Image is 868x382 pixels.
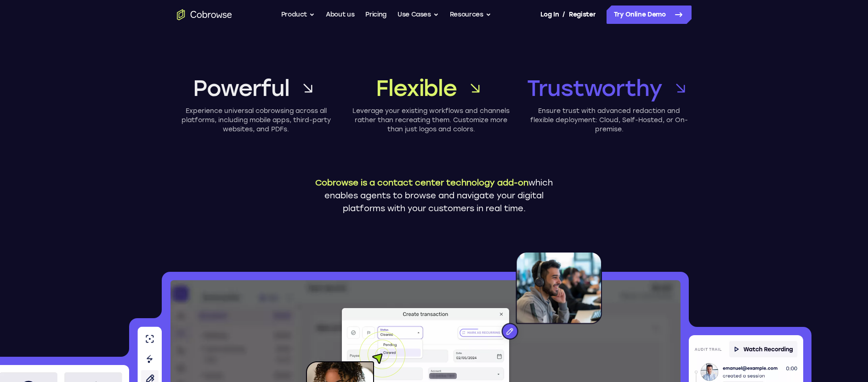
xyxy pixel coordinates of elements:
[308,176,561,215] p: which enables agents to browse and navigate your digital platforms with your customers in real time.
[527,107,692,134] p: Ensure trust with advanced redaction and flexible deployment: Cloud, Self-Hosted, or On-premise.
[376,73,456,103] span: Flexible
[397,6,439,24] button: Use Cases
[450,6,491,24] button: Resources
[569,6,596,24] a: Register
[281,6,315,24] button: Product
[527,73,692,103] a: Trustworthy
[460,252,602,349] img: An agent with a headset
[365,6,386,24] a: Pricing
[540,6,559,24] a: Log In
[177,73,335,103] a: Powerful
[352,107,511,134] p: Leverage your existing workflows and channels rather than recreating them. Customize more than ju...
[352,73,511,103] a: Flexible
[177,107,335,134] p: Experience universal cobrowsing across all platforms, including mobile apps, third-party websites...
[193,73,289,103] span: Powerful
[315,178,528,188] span: Cobrowse is a contact center technology add-on
[177,9,232,20] a: Go to the home page
[562,9,565,20] span: /
[607,6,692,24] a: Try Online Demo
[527,73,662,103] span: Trustworthy
[326,6,354,24] a: About us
